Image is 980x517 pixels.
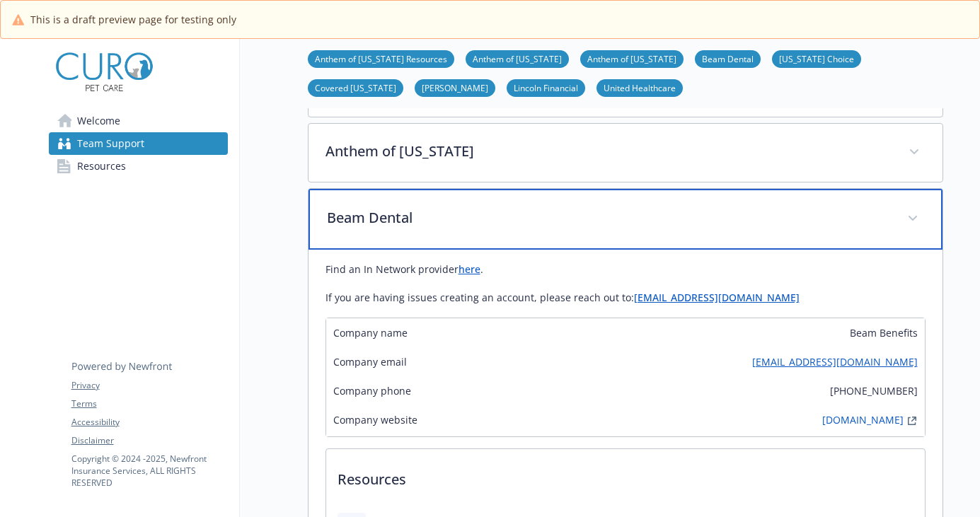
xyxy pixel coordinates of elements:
[415,81,495,94] a: [PERSON_NAME]
[325,141,892,162] p: Anthem of [US_STATE]
[309,189,942,250] div: Beam Dental
[325,289,926,306] p: If you are having issues creating an account, please reach out to:
[634,291,800,304] a: [EMAIL_ADDRESS][DOMAIN_NAME]
[850,325,918,340] span: Beam Benefits
[327,207,890,228] p: Beam Dental
[904,412,921,429] a: external
[459,262,480,276] a: here
[309,124,942,182] div: Anthem of [US_STATE]
[71,397,227,410] a: Terms
[71,416,227,429] a: Accessibility
[507,81,585,94] a: Lincoln Financial
[695,52,761,65] a: Beam Dental
[77,132,144,155] span: Team Support
[326,449,925,501] p: Resources
[466,52,569,65] a: Anthem of [US_STATE]
[30,12,236,27] span: This is a draft preview page for testing only
[596,81,683,94] a: United Healthcare
[772,52,861,65] a: [US_STATE] Choice
[333,412,417,429] span: Company website
[333,383,411,398] span: Company phone
[822,412,904,429] a: [DOMAIN_NAME]
[325,261,926,278] p: Find an In Network provider .
[49,132,228,155] a: Team Support
[308,81,403,94] a: Covered [US_STATE]
[580,52,684,65] a: Anthem of [US_STATE]
[71,453,227,489] p: Copyright © 2024 - 2025 , Newfront Insurance Services, ALL RIGHTS RESERVED
[71,434,227,447] a: Disclaimer
[71,379,227,392] a: Privacy
[333,325,408,340] span: Company name
[77,110,120,132] span: Welcome
[830,383,918,398] span: [PHONE_NUMBER]
[308,52,454,65] a: Anthem of [US_STATE] Resources
[77,155,126,178] span: Resources
[49,155,228,178] a: Resources
[752,354,918,369] a: [EMAIL_ADDRESS][DOMAIN_NAME]
[333,354,407,369] span: Company email
[49,110,228,132] a: Welcome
